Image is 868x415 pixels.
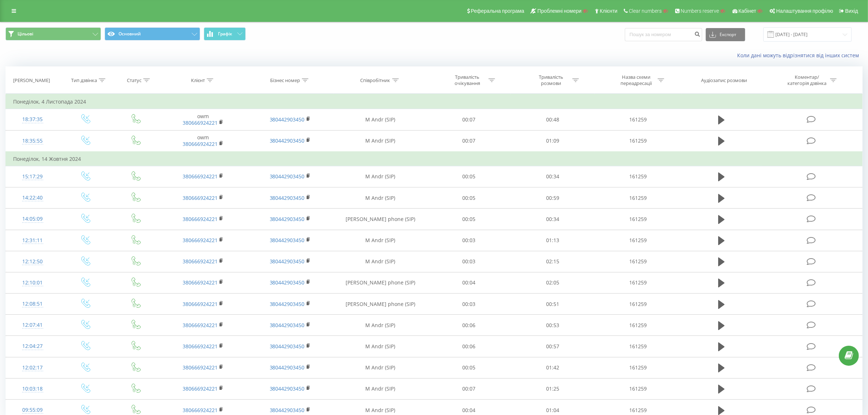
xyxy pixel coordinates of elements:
td: M Andr (SIP) [334,130,427,152]
a: 380666924221 [183,194,218,201]
div: Тип дзвінка [71,77,97,84]
td: 00:04 [427,272,511,293]
span: Проблемні номери [537,8,581,14]
div: 12:31:11 [13,233,52,248]
td: M Andr (SIP) [334,357,427,378]
td: M Andr (SIP) [334,109,427,130]
td: M Andr (SIP) [334,187,427,209]
a: 380442903450 [270,216,305,222]
td: 161259 [595,130,682,152]
a: 380442903450 [270,407,305,414]
span: Кабінет [739,8,756,14]
td: [PERSON_NAME] phone (SIP) [334,294,427,315]
td: 02:15 [511,251,594,272]
div: 12:07:41 [13,318,52,332]
a: 380666924221 [183,140,218,147]
td: 00:05 [427,187,511,209]
td: 161259 [595,357,682,378]
td: 00:06 [427,315,511,336]
a: Коли дані можуть відрізнятися вiд інших систем [737,52,863,59]
div: Коментар/категорія дзвінка [786,74,828,86]
td: [PERSON_NAME] phone (SIP) [334,272,427,293]
div: Клієнт [191,77,205,84]
td: 00:03 [427,230,511,251]
a: 380442903450 [270,279,305,286]
td: 161259 [595,336,682,357]
td: 161259 [595,230,682,251]
td: 161259 [595,109,682,130]
div: [PERSON_NAME] [13,77,50,84]
a: 380666924221 [183,279,218,286]
div: Тривалість розмови [532,74,571,86]
div: 15:17:29 [13,170,52,184]
span: Графік [218,31,232,36]
div: 14:22:40 [13,191,52,205]
div: 18:35:55 [13,134,52,148]
button: Цільові [5,27,101,40]
div: Аудіозапис розмови [701,77,747,84]
td: owm [160,130,247,152]
td: 01:42 [511,357,594,378]
a: 380666924221 [183,407,218,414]
a: 380442903450 [270,237,305,244]
td: owm [160,109,247,130]
td: 161259 [595,187,682,209]
td: M Andr (SIP) [334,166,427,187]
td: 00:59 [511,187,594,209]
div: Бізнес номер [270,77,300,84]
div: 12:02:17 [13,361,52,375]
td: [PERSON_NAME] phone (SIP) [334,209,427,230]
td: 161259 [595,294,682,315]
td: 00:51 [511,294,594,315]
div: Назва схеми переадресації [617,74,656,86]
button: Основний [105,27,200,40]
div: Тривалість очікування [448,74,487,86]
div: 12:08:51 [13,297,52,311]
td: 01:13 [511,230,594,251]
span: Вихід [845,8,858,14]
td: 00:53 [511,315,594,336]
a: 380666924221 [183,385,218,392]
td: 00:07 [427,130,511,152]
a: 380666924221 [183,322,218,329]
span: Налаштування профілю [776,8,833,14]
td: 00:07 [427,109,511,130]
div: 12:10:01 [13,276,52,290]
td: Понеділок, 14 Жовтня 2024 [6,152,863,166]
a: 380442903450 [270,364,305,371]
a: 380442903450 [270,173,305,180]
div: 10:03:18 [13,382,52,396]
div: 12:04:27 [13,339,52,353]
div: Співробітник [361,77,390,84]
td: M Andr (SIP) [334,336,427,357]
button: Графік [204,27,246,40]
td: 161259 [595,272,682,293]
span: Клієнти [600,8,618,14]
td: 02:05 [511,272,594,293]
div: Статус [127,77,141,84]
td: M Andr (SIP) [334,251,427,272]
a: 380666924221 [183,343,218,350]
a: 380666924221 [183,173,218,180]
button: Експорт [706,28,745,41]
td: 00:03 [427,251,511,272]
td: 00:05 [427,209,511,230]
div: 12:12:50 [13,255,52,269]
a: 380666924221 [183,258,218,265]
td: Понеділок, 4 Листопада 2024 [6,94,863,109]
td: 00:57 [511,336,594,357]
a: 380442903450 [270,194,305,201]
td: M Andr (SIP) [334,378,427,399]
td: 00:05 [427,166,511,187]
a: 380666924221 [183,119,218,126]
td: 161259 [595,251,682,272]
a: 380442903450 [270,258,305,265]
a: 380442903450 [270,343,305,350]
input: Пошук за номером [625,28,702,41]
td: M Andr (SIP) [334,315,427,336]
span: Реферальна програма [471,8,525,14]
td: 161259 [595,166,682,187]
a: 380442903450 [270,385,305,392]
span: Numbers reserve [681,8,719,14]
div: 18:37:35 [13,112,52,127]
